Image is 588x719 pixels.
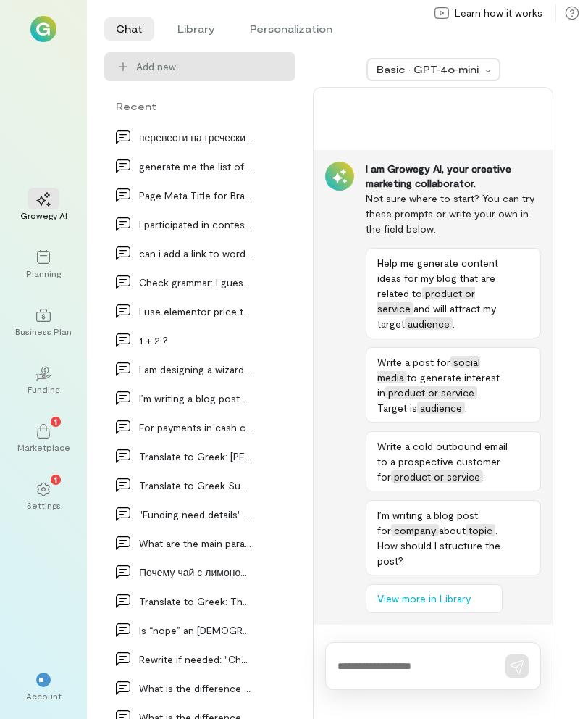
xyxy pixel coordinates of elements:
[366,162,541,191] div: I am Growegy AI, your creative marketing collaborator.
[104,99,295,114] div: Recent
[139,362,252,377] div: I am designing a wizard that helps the new user t…
[20,209,67,221] div: Growegy AI
[26,267,61,279] div: Planning
[139,159,252,174] div: generate me the list of 35 top countries by size
[54,473,57,486] span: 1
[139,652,252,667] div: Rewrite if needed: "Changing company name here ha…
[139,623,252,638] div: Is “nope” an [DEMOGRAPHIC_DATA] or [DEMOGRAPHIC_DATA]?
[139,420,252,435] div: For payments in cash contact [PERSON_NAME] at [GEOGRAPHIC_DATA]…
[377,257,498,299] span: Help me generate content ideas for my blog that are related to
[139,391,252,406] div: I’m writing a blog post for company about topic.…
[405,317,453,330] span: audience
[377,302,496,330] span: and will attract my target
[455,6,542,20] span: Learn how it works
[466,524,495,536] span: topic
[366,431,541,491] button: Write a cold outbound email to a prospective customer forproduct or service.
[366,191,541,236] div: Not sure where to start? You can try these prompts or write your own in the field below.
[453,317,455,330] span: .
[139,449,252,464] div: Translate to Greek: [PERSON_NAME] Court Administrative Com…
[391,470,483,483] span: product or service
[28,383,59,395] div: Funding
[139,217,252,232] div: I participated in contest on codeforces, the cont…
[17,238,70,291] a: Planning
[483,470,485,483] span: .
[377,356,450,368] span: Write a post for
[366,248,541,338] button: Help me generate content ideas for my blog that are related toproduct or serviceand will attract ...
[139,304,252,319] div: I use elementor price table, can I get the plan s…
[139,478,252,493] div: Translate to Greek Subject: Offer for fixing the…
[366,584,503,613] button: View more in Library
[139,333,252,348] div: 1 + 2 ?
[17,412,70,465] a: Marketplace
[136,59,176,74] span: Add new
[15,325,72,337] div: Business Plan
[104,17,154,41] li: Chat
[385,386,477,399] span: product or service
[377,440,508,483] span: Write a cold outbound email to a prospective customer for
[377,509,478,536] span: I’m writing a blog post for
[139,275,252,290] div: Check grammar: I guess I have some relevant exper…
[366,347,541,423] button: Write a post forsocial mediato generate interest inproduct or service. Target isaudience.
[366,500,541,575] button: I’m writing a blog post forcompanyabouttopic. How should I structure the post?
[391,524,439,536] span: company
[166,17,227,41] li: Library
[17,354,70,407] a: Funding
[27,499,61,511] div: Settings
[17,296,70,349] a: Business Plan
[17,180,70,233] a: Growegy AI
[26,690,62,702] div: Account
[377,524,500,567] span: . How should I structure the post?
[377,62,481,77] div: Basic · GPT‑4o‑mini
[17,441,70,453] div: Marketplace
[377,287,475,315] span: product or service
[439,524,466,536] span: about
[139,246,252,261] div: can i add a link to wordpress wpforms checkbox fi…
[377,591,471,606] span: View more in Library
[465,402,467,414] span: .
[139,681,252,696] div: What is the difference between απολυση and αφυπηρ…
[139,536,252,551] div: What are the main parameters when describing the…
[238,17,344,41] li: Personalization
[139,507,252,522] div: "Funding need details" or "Funding needs details"?
[417,402,465,414] span: audience
[139,565,252,580] div: Почему чай с лимоном вкуснее?
[139,188,252,203] div: Page Meta Title for Brand
[17,470,70,523] a: Settings
[139,130,252,145] div: перевести на греческий и английский и : При расс…
[139,594,252,609] div: Translate to Greek: The external lift door clos…
[377,371,500,399] span: to generate interest in
[54,415,57,428] span: 1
